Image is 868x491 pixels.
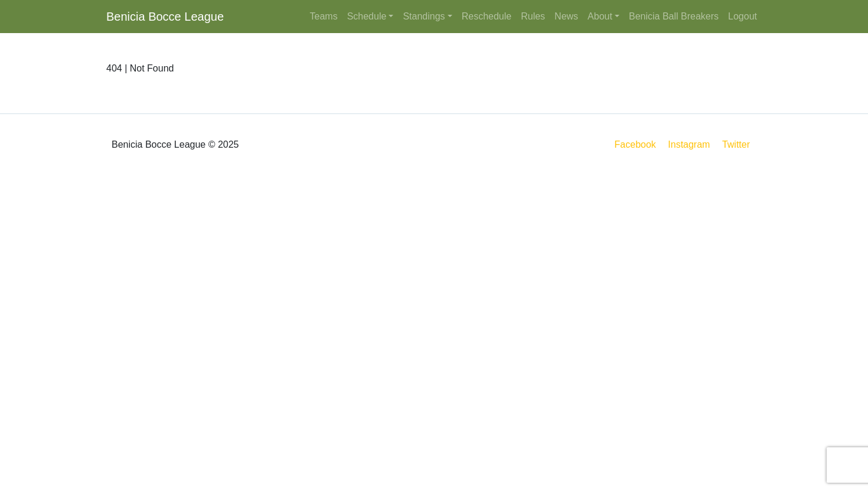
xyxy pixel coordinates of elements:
a: Instagram [665,137,712,152]
a: Rules [516,5,550,28]
p: 404 | Not Found [106,61,762,76]
a: Reschedule [457,5,517,28]
a: Standings [398,5,456,28]
a: News [550,5,583,28]
a: Schedule [342,5,399,28]
a: About [583,5,624,28]
a: Facebook [612,137,658,152]
a: Twitter [720,137,759,152]
a: Benicia Ball Breakers [624,5,723,28]
a: Logout [723,5,762,28]
a: Benicia Bocce League [106,5,224,28]
div: Benicia Bocce League © 2025 [97,123,434,166]
a: Teams [305,5,342,28]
